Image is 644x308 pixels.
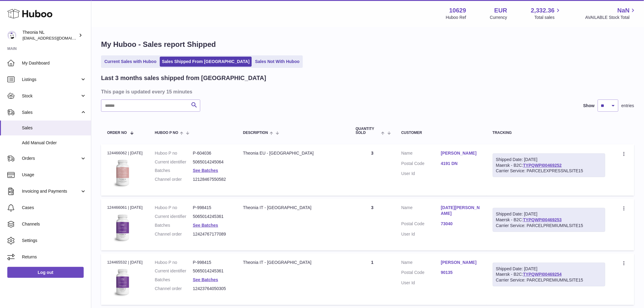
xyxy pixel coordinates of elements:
a: Sales Shipped From [GEOGRAPHIC_DATA] [160,57,252,67]
img: info@wholesomegoods.eu [7,31,16,40]
a: 73040 [441,221,481,227]
div: Shipped Date: [DATE] [496,211,602,217]
dd: 5065014245064 [193,159,231,165]
span: Total sales [534,15,562,20]
div: Maersk - B2C: [493,208,605,232]
dt: Postal Code [401,270,441,277]
td: 1 [350,254,395,305]
img: 106291725893008.jpg [107,212,138,243]
dd: 12423764050305 [193,286,231,292]
span: Usage [22,172,86,178]
div: Carrier Service: PARCELPREMIUMNLSITE15 [496,223,602,229]
dt: Current identifier [155,159,193,165]
td: 3 [350,199,395,250]
dt: Channel order [155,286,193,292]
div: 124466061 | [DATE] [107,205,143,210]
div: Theonia EU - [GEOGRAPHIC_DATA] [243,150,344,156]
a: TYPQWPI00469254 [523,272,562,277]
div: Carrier Service: PARCELEXPRESSNLSITE15 [496,168,602,174]
a: See Batches [193,168,218,173]
dt: Current identifier [155,214,193,219]
a: 90135 [441,270,481,275]
span: Order No [107,131,127,135]
span: AVAILABLE Stock Total [585,15,637,20]
dt: Current identifier [155,268,193,274]
span: Sales [22,125,86,131]
span: entries [621,103,634,109]
td: 3 [350,144,395,196]
dt: Batches [155,168,193,173]
a: 2,332.36 Total sales [531,6,562,20]
a: Current Sales with Huboo [102,57,159,67]
a: Sales Not With Huboo [253,57,302,67]
dt: Batches [155,277,193,283]
dd: P-998415 [193,205,231,211]
a: See Batches [193,277,218,282]
dd: 5065014245361 [193,214,231,219]
span: Cases [22,205,86,211]
span: NaN [618,6,630,15]
span: Orders [22,156,80,161]
span: My Dashboard [22,60,86,66]
a: 4191 DN [441,161,481,166]
span: Listings [22,77,80,82]
div: Shipped Date: [DATE] [496,157,602,163]
span: Sales [22,110,80,115]
a: [PERSON_NAME] [441,150,481,156]
span: 2,332.36 [531,6,555,15]
h3: This page is updated every 15 minutes [101,88,633,95]
a: See Batches [193,223,218,228]
h1: My Huboo - Sales report Shipped [101,40,634,49]
div: Maersk - B2C: [493,263,605,287]
dt: User Id [401,280,441,286]
dt: Postal Code [401,161,441,168]
span: Add Manual Order [22,140,86,146]
dd: P-604036 [193,150,231,156]
a: [PERSON_NAME] [441,260,481,265]
img: 106291725893222.jpg [107,158,138,188]
span: Returns [22,254,86,260]
div: Theonia IT - [GEOGRAPHIC_DATA] [243,205,344,211]
a: TYPQWPI00469253 [523,217,562,222]
img: 106291725893008.jpg [107,267,138,297]
span: [EMAIL_ADDRESS][DOMAIN_NAME] [23,36,89,40]
div: Maersk - B2C: [493,153,605,177]
strong: 10629 [449,6,466,15]
dt: User Id [401,171,441,177]
dd: 12424767177089 [193,231,231,237]
span: Settings [22,238,86,243]
dt: Name [401,150,441,158]
span: Huboo P no [155,131,178,135]
div: 124466062 | [DATE] [107,150,143,156]
dd: 5065014245361 [193,268,231,274]
strong: EUR [494,6,507,15]
dt: Postal Code [401,221,441,228]
div: Huboo Ref [446,15,466,20]
div: Tracking [493,131,605,135]
a: Log out [7,267,84,278]
dd: P-998415 [193,260,231,265]
div: Theonia IT - [GEOGRAPHIC_DATA] [243,260,344,265]
div: Currency [490,15,507,20]
dd: 12128467550582 [193,177,231,182]
dt: User Id [401,231,441,237]
span: Quantity Sold [356,127,380,135]
span: Invoicing and Payments [22,188,80,194]
a: TYPQWPI00469252 [523,163,562,168]
div: Customer [401,131,481,135]
dt: Name [401,260,441,267]
div: 124465532 | [DATE] [107,260,143,265]
div: Shipped Date: [DATE] [496,266,602,272]
span: Description [243,131,268,135]
dt: Channel order [155,177,193,182]
a: NaN AVAILABLE Stock Total [585,6,637,20]
dt: Channel order [155,231,193,237]
div: Theonia NL [23,30,77,41]
dt: Huboo P no [155,260,193,265]
label: Show [583,103,595,109]
div: Carrier Service: PARCELPREMIUMNLSITE15 [496,277,602,283]
dt: Huboo P no [155,205,193,211]
a: [DATE][PERSON_NAME] [441,205,481,216]
dt: Batches [155,222,193,228]
dt: Name [401,205,441,218]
